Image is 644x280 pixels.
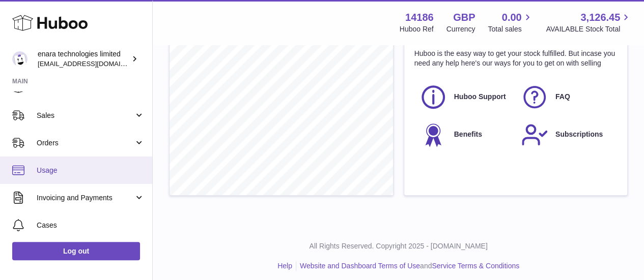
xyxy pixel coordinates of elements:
[580,11,620,24] span: 3,126.45
[419,121,511,148] a: Benefits
[502,11,522,24] span: 0.00
[555,92,570,102] span: FAQ
[37,166,145,175] span: Usage
[37,111,134,120] span: Sales
[37,193,134,203] span: Invoicing and Payments
[300,262,420,270] a: Website and Dashboard Terms of Use
[453,11,475,24] strong: GBP
[546,24,632,34] span: AVAILABLE Stock Total
[454,92,506,102] span: Huboo Support
[400,24,434,34] div: Huboo Ref
[12,51,27,67] img: internalAdmin-14186@internal.huboo.com
[37,221,145,230] span: Cases
[488,24,533,34] span: Total sales
[38,59,150,68] span: [EMAIL_ADDRESS][DOMAIN_NAME]
[161,241,636,251] p: All Rights Reserved. Copyright 2025 - [DOMAIN_NAME]
[405,11,434,24] strong: 14186
[432,262,519,270] a: Service Terms & Conditions
[38,49,129,69] div: enara technologies limited
[521,121,612,148] a: Subscriptions
[555,130,603,139] span: Subscriptions
[277,262,292,270] a: Help
[296,261,519,271] li: and
[454,130,482,139] span: Benefits
[521,83,612,111] a: FAQ
[546,11,632,34] a: 3,126.45 AVAILABLE Stock Total
[419,83,511,111] a: Huboo Support
[12,242,140,260] a: Log out
[414,49,618,68] p: Huboo is the easy way to get your stock fulfilled. But incase you need any help here's our ways f...
[37,138,134,148] span: Orders
[446,24,475,34] div: Currency
[488,11,533,34] a: 0.00 Total sales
